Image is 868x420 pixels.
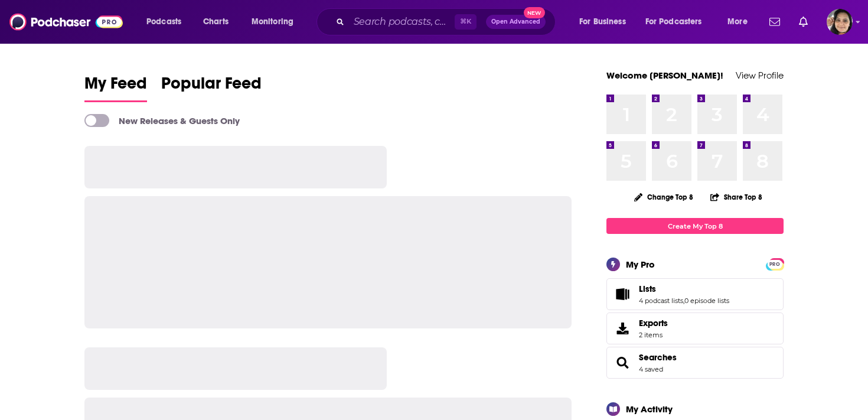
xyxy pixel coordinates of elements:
[639,365,663,373] a: 4 saved
[611,286,634,302] a: Lists
[639,297,683,305] a: 4 podcast lists
[639,284,656,294] span: Lists
[606,278,784,310] span: Lists
[710,185,763,209] button: Share Top 8
[794,12,812,32] a: Show notifications dropdown
[611,354,634,371] a: Searches
[252,14,293,30] span: Monitoring
[606,218,784,234] a: Create My Top 8
[827,9,853,35] span: Logged in as shelbyjanner
[138,12,197,31] button: open menu
[768,259,782,268] a: PRO
[579,14,626,30] span: For Business
[455,14,477,30] span: ⌘ K
[571,12,641,31] button: open menu
[639,318,668,328] span: Exports
[349,12,455,31] input: Search podcasts, credits, & more...
[626,259,655,270] div: My Pro
[727,14,748,30] span: More
[161,73,262,102] a: Popular Feed
[9,11,123,33] img: Podchaser - Follow, Share and Rate Podcasts
[639,284,729,294] a: Lists
[683,297,684,305] span: ,
[606,347,784,379] span: Searches
[524,7,545,18] span: New
[491,19,540,25] span: Open Advanced
[84,73,147,102] a: My Feed
[638,12,719,31] button: open menu
[611,320,634,337] span: Exports
[606,70,723,81] a: Welcome [PERSON_NAME]!
[161,73,262,100] span: Popular Feed
[827,9,853,35] button: Show profile menu
[84,73,147,100] span: My Feed
[639,331,668,339] span: 2 items
[486,15,546,29] button: Open AdvancedNew
[328,8,567,35] div: Search podcasts, credits, & more...
[146,14,181,30] span: Podcasts
[719,12,762,31] button: open menu
[84,114,240,127] a: New Releases & Guests Only
[626,403,673,415] div: My Activity
[768,260,782,269] span: PRO
[645,14,702,30] span: For Podcasters
[639,352,677,363] a: Searches
[736,70,784,81] a: View Profile
[627,190,700,204] button: Change Top 8
[243,12,309,31] button: open menu
[606,312,784,344] a: Exports
[765,12,785,32] a: Show notifications dropdown
[203,14,229,30] span: Charts
[827,9,853,35] img: User Profile
[195,12,236,31] a: Charts
[684,297,729,305] a: 0 episode lists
